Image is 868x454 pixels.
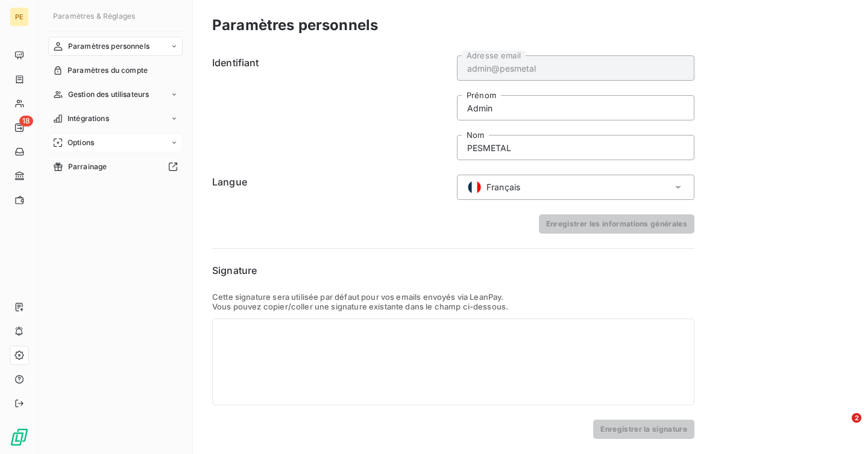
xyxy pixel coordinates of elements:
[212,55,450,160] h6: Identifiant
[10,428,29,447] img: Logo LeanPay
[212,14,378,36] h3: Paramètres personnels
[19,116,33,126] span: 18
[539,214,694,234] button: Enregistrer les informations générales
[68,113,109,124] span: Intégrations
[212,263,694,278] h6: Signature
[852,413,861,423] span: 2
[212,175,450,200] h6: Langue
[457,135,694,160] input: placeholder
[457,95,694,120] input: placeholder
[68,161,107,172] span: Parrainage
[827,413,856,442] iframe: Intercom live chat
[457,55,694,81] input: placeholder
[53,11,135,20] span: Paramètres & Réglages
[68,65,148,76] span: Paramètres du compte
[48,157,183,176] a: Parrainage
[593,420,694,439] button: Enregistrer la signature
[212,302,694,311] p: Vous pouvez copier/coller une signature existante dans le champ ci-dessous.
[68,137,94,148] span: Options
[68,89,149,100] span: Gestion des utilisateurs
[486,181,520,193] span: Français
[212,292,694,302] p: Cette signature sera utilisée par défaut pour vos emails envoyés via LeanPay.
[68,41,149,52] span: Paramètres personnels
[48,61,183,80] a: Paramètres du compte
[10,7,29,26] div: PE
